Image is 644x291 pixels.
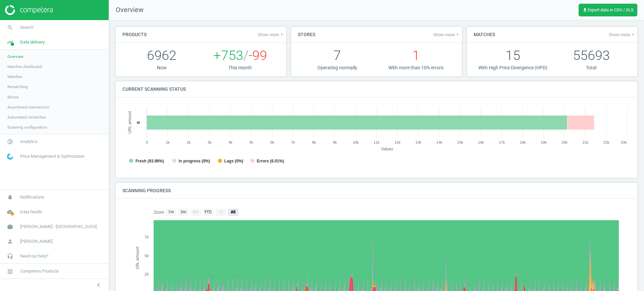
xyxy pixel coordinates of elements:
[20,238,52,244] span: [PERSON_NAME]
[561,140,568,144] text: 20k
[243,48,249,63] span: /
[7,94,19,100] span: Stores
[116,27,153,43] h4: Products
[467,27,502,43] h4: Matches
[374,140,380,144] text: 11k
[136,159,164,163] tspan: Fresh (93.99%)
[298,65,376,71] p: Operating normally
[552,46,631,65] p: 55693
[455,32,460,37] i: keyboard_arrow_right
[224,159,244,163] tspan: Lags (0%)
[474,65,552,71] p: With High Price Divergence (HPD)
[95,281,103,289] i: chevron_left
[4,36,16,49] i: timeline
[168,210,174,214] text: 1m
[145,272,149,277] text: 25
[312,140,316,144] text: 8k
[499,140,505,144] text: 17k
[20,39,45,45] span: Data delivery
[7,74,22,79] span: Matches
[582,7,588,13] i: get_app
[353,140,359,144] text: 10k
[187,140,191,144] text: 2k
[609,32,636,37] a: Show morekeyboard_arrow_right
[7,125,47,130] span: Scanning configuration
[208,140,212,144] text: 3k
[609,32,636,37] span: Show more
[230,210,235,214] text: All
[249,140,253,144] text: 5k
[193,210,199,214] text: 6m
[4,135,16,148] i: pie_chart_outlined
[433,32,460,37] a: Show morekeyboard_arrow_right
[520,140,526,144] text: 18k
[436,140,442,144] text: 14k
[257,159,284,163] tspan: Errors (6.01%)
[416,140,422,144] text: 13k
[541,140,547,144] text: 19k
[127,111,132,134] tspan: URL amount
[201,65,279,71] p: This month
[219,210,223,214] text: 1y
[213,48,243,63] span: +753
[582,7,634,13] span: Export data in CSV / XLS
[7,64,42,69] span: Matches dashboard
[116,183,177,199] h4: Scanning progress
[178,159,210,163] tspan: In progress (0%)
[291,140,295,144] text: 7k
[603,140,609,144] text: 22k
[122,46,201,65] p: 6962
[270,140,274,144] text: 6k
[20,24,34,30] span: Search
[7,104,49,110] span: Assortment intersection
[583,140,589,144] text: 21k
[7,153,13,160] img: wGWNvw8QSZomAAAAABJRU5ErkJggg==
[122,65,201,71] p: Now
[145,235,149,239] text: 75
[4,21,16,34] i: search
[20,153,85,159] span: Price Management & Optimization
[116,81,193,97] h4: Current scanning status
[20,209,42,215] span: Data health
[377,46,455,65] p: 1
[258,32,284,37] span: Show more
[228,140,232,144] text: 4k
[249,48,267,63] span: -99
[333,140,337,144] text: 9k
[478,140,484,144] text: 16k
[7,84,28,89] span: Rematching
[4,191,16,204] i: notifications
[394,140,400,144] text: 12k
[4,235,16,248] i: person
[145,254,149,258] text: 50
[136,121,141,124] text: 0
[154,210,164,215] text: Zoom
[20,139,38,145] span: Analytics
[4,206,16,218] i: cloud_done
[433,32,460,37] span: Show more
[90,281,107,289] button: chevron_left
[20,268,59,274] span: Competera Products
[377,65,455,71] p: With more than 10% errors
[180,210,186,214] text: 3m
[135,246,140,269] tspan: URL amount
[579,4,637,16] button: get_appExport data in CSV / XLS
[109,5,144,15] span: Overview
[204,210,212,214] text: YTD
[5,5,53,15] img: ajHJNr6hYgQAAAAASUVORK5CYII=
[20,224,97,230] span: [PERSON_NAME] - [GEOGRAPHIC_DATA]
[166,140,170,144] text: 1k
[4,220,16,233] i: work
[146,140,148,144] text: 0
[4,250,16,263] i: headset_mic
[7,115,46,120] span: Automated rematches
[621,140,627,144] text: 23k
[20,194,44,200] span: Notifications
[20,253,48,259] span: Need our help?
[474,46,552,65] p: 15
[7,54,23,59] span: Overview
[291,27,322,43] h4: Stores
[457,140,463,144] text: 15k
[552,65,631,71] p: Total
[279,32,284,37] i: keyboard_arrow_right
